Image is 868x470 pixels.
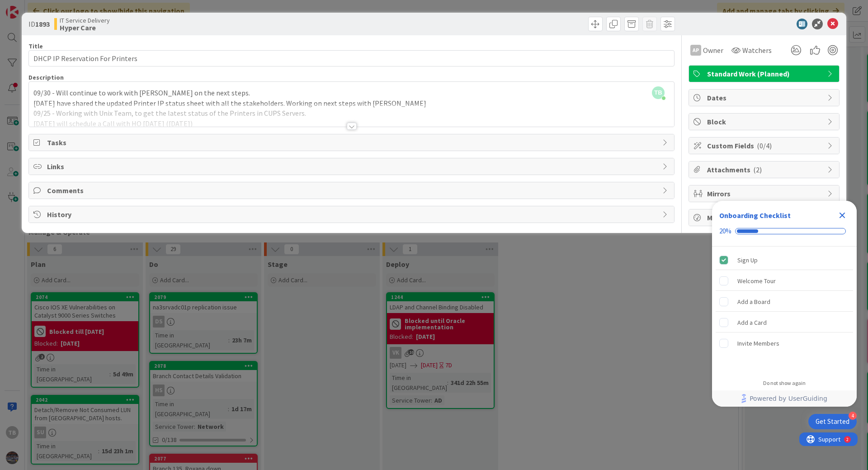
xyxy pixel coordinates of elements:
span: Standard Work (Planned) [707,68,823,79]
span: Attachments [707,164,823,175]
span: Block [707,116,823,127]
span: Dates [707,92,823,103]
div: Sign Up is complete. [716,250,853,270]
div: Add a Card [737,317,767,328]
div: Do not show again [763,380,806,387]
span: Tasks [47,137,658,148]
a: Powered by UserGuiding [717,390,852,407]
div: Footer [712,390,857,407]
div: Checklist progress: 20% [719,227,849,235]
div: Get Started [816,417,849,426]
p: [DATE] have shared the updated Printer IP status sheet with all the stakeholders. Working on next... [33,98,670,109]
div: AP [690,45,701,56]
span: Metrics [707,212,823,223]
span: IT Service Delivery [60,17,110,24]
div: Close Checklist [835,208,849,223]
span: TB [652,86,665,99]
span: ID [28,19,50,29]
div: Add a Board is incomplete. [716,292,853,312]
div: Invite Members is incomplete. [716,333,853,353]
input: type card name here... [28,50,675,66]
span: Owner [703,45,723,56]
span: Description [28,73,64,81]
span: Comments [47,185,658,196]
span: Support [19,1,41,12]
div: Checklist items [712,247,857,374]
span: History [47,209,658,220]
div: Welcome Tour is incomplete. [716,271,853,291]
span: Powered by UserGuiding [750,393,827,404]
div: 4 [849,412,857,420]
div: Welcome Tour [737,275,776,286]
div: Add a Card is incomplete. [716,313,853,332]
p: 09/30 - Will continue to work with [PERSON_NAME] on the next steps. [33,88,670,98]
div: Open Get Started checklist, remaining modules: 4 [808,414,857,429]
span: Watchers [742,45,772,56]
span: Custom Fields [707,140,823,151]
div: 2 [47,4,49,11]
b: 1893 [35,19,50,28]
div: Onboarding Checklist [719,210,791,221]
span: ( 2 ) [753,165,762,174]
div: Sign Up [737,255,758,266]
b: Hyper Care [60,24,110,31]
span: Mirrors [707,188,823,199]
div: Invite Members [737,338,779,349]
span: Links [47,161,658,172]
span: ( 0/4 ) [757,141,772,150]
div: 20% [719,227,731,235]
label: Title [28,42,43,50]
div: Checklist Container [712,201,857,407]
div: Add a Board [737,296,770,307]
